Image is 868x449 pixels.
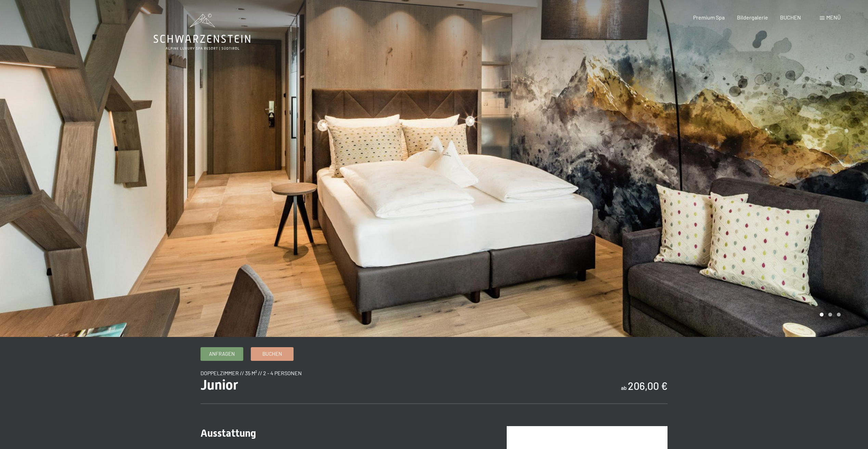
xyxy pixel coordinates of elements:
[780,14,801,21] a: BUCHEN
[826,14,841,21] span: Menü
[262,350,282,357] span: Buchen
[737,14,768,21] a: Bildergalerie
[628,380,668,392] b: 206,00 €
[251,348,293,360] a: Buchen
[200,377,238,393] span: Junior
[201,348,243,360] a: Anfragen
[200,370,302,376] span: Doppelzimmer // 35 m² // 2 - 4 Personen
[693,14,725,21] a: Premium Spa
[209,350,235,357] span: Anfragen
[200,427,256,439] span: Ausstattung
[621,384,627,391] span: ab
